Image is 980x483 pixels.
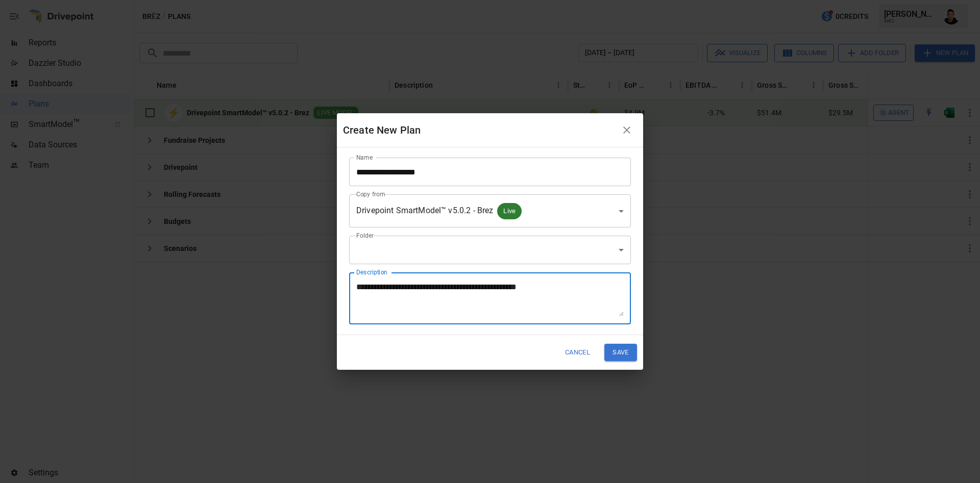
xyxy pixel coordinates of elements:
label: Copy from [356,190,385,198]
span: Drivepoint SmartModel™ v5.0.2 - Brez [356,206,493,215]
label: Description [356,268,387,276]
button: Cancel [558,344,597,361]
label: Folder [356,231,374,240]
span: Live [497,205,522,217]
button: Save [604,344,637,361]
div: Create New Plan [343,122,617,138]
label: Name [356,153,373,162]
